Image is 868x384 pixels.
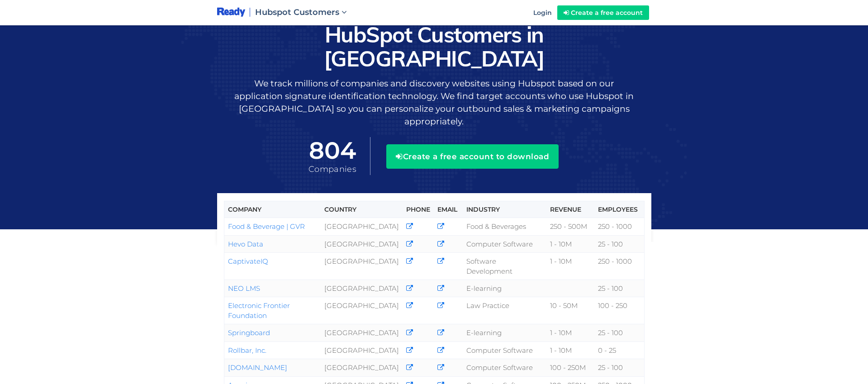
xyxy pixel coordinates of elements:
td: [GEOGRAPHIC_DATA] [321,253,403,280]
td: 25 - 100 [594,235,644,252]
td: [GEOGRAPHIC_DATA] [321,341,403,359]
p: We track millions of companies and discovery websites using Hubspot based on our application sign... [217,77,651,128]
h1: HubSpot Customers in [GEOGRAPHIC_DATA] [217,23,651,71]
span: 804 [308,137,356,164]
td: 0 - 25 [594,341,644,359]
a: Rollbar, Inc. [228,346,266,355]
td: Food & Beverages [463,218,547,235]
td: [GEOGRAPHIC_DATA] [321,359,403,376]
td: [GEOGRAPHIC_DATA] [321,218,403,235]
td: 250 - 1000 [594,253,644,280]
td: 100 - 250 [594,297,644,324]
th: Company [224,201,321,218]
td: 100 - 250M [546,359,594,376]
span: Companies [308,164,356,174]
td: 1 - 10M [546,235,594,252]
a: NEO LMS [228,284,260,293]
button: Create a free account to download [386,144,559,169]
td: E-learning [463,324,547,341]
th: Revenue [546,201,594,218]
th: Phone [403,201,434,218]
td: E-learning [463,280,547,297]
td: Computer Software [463,341,547,359]
td: 25 - 100 [594,324,644,341]
td: Computer Software [463,235,547,252]
th: Industry [463,201,547,218]
a: Create a free account [557,5,649,20]
td: 10 - 50M [546,297,594,324]
th: Employees [594,201,644,218]
td: Law Practice [463,297,547,324]
td: 250 - 500M [546,218,594,235]
td: 25 - 100 [594,280,644,297]
a: Springboard [228,328,270,337]
td: Software Development [463,253,547,280]
a: Hevo Data [228,240,263,248]
img: logo [217,7,246,18]
a: Food & Beverage | GVR [228,222,305,231]
td: [GEOGRAPHIC_DATA] [321,280,403,297]
td: 25 - 100 [594,359,644,376]
a: CaptivateIQ [228,257,268,265]
td: [GEOGRAPHIC_DATA] [321,324,403,341]
a: Electronic Frontier Foundation [228,301,290,319]
td: [GEOGRAPHIC_DATA] [321,297,403,324]
td: Computer Software [463,359,547,376]
th: Country [321,201,403,218]
a: [DOMAIN_NAME] [228,363,287,372]
td: [GEOGRAPHIC_DATA] [321,235,403,252]
td: 1 - 10M [546,324,594,341]
span: Hubspot Customers [255,7,339,17]
a: Login [528,1,557,24]
td: 1 - 10M [546,341,594,359]
th: Email [434,201,463,218]
td: 250 - 1000 [594,218,644,235]
td: 1 - 10M [546,253,594,280]
span: Login [533,9,552,17]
